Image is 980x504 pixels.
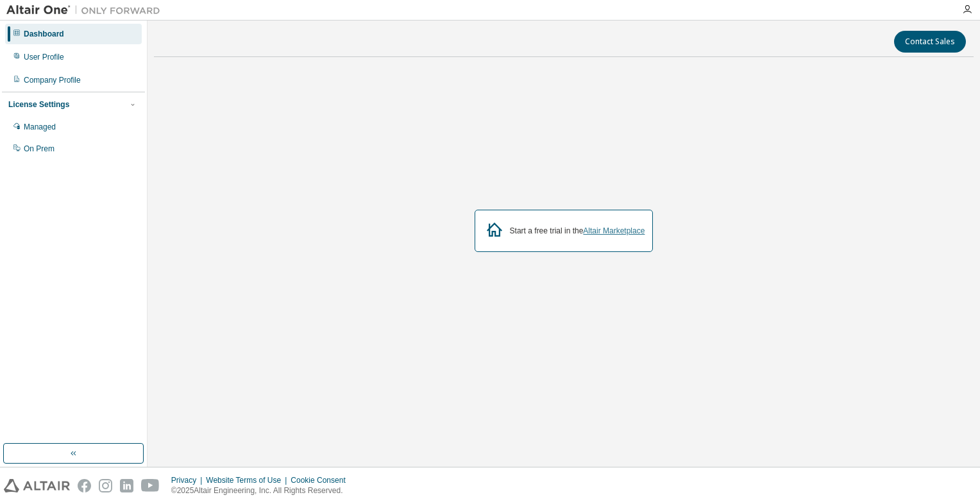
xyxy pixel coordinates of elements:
div: Website Terms of Use [206,475,291,485]
img: youtube.svg [141,479,160,492]
div: User Profile [24,52,64,62]
div: Start a free trial in the [510,226,645,236]
img: linkedin.svg [120,479,133,492]
div: Privacy [171,475,206,485]
button: Contact Sales [894,31,966,53]
img: facebook.svg [78,479,91,492]
div: Dashboard [24,29,64,39]
img: altair_logo.svg [4,479,70,492]
img: instagram.svg [99,479,112,492]
div: Managed [24,122,56,132]
div: On Prem [24,144,55,154]
a: Altair Marketplace [583,226,645,235]
p: © 2025 Altair Engineering, Inc. All Rights Reserved. [171,485,353,496]
img: Altair One [6,4,167,17]
div: Company Profile [24,75,81,85]
div: Cookie Consent [291,475,353,485]
div: License Settings [8,99,69,110]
